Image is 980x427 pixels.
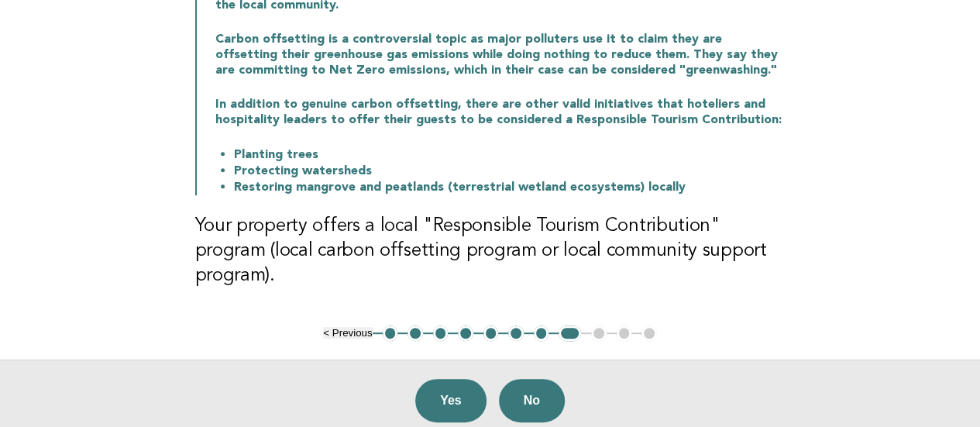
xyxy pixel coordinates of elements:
[323,327,372,339] button: < Previous
[433,325,449,341] button: 3
[234,163,786,179] li: Protecting watersheds
[559,325,581,341] button: 8
[215,32,786,78] p: Carbon offsetting is a controversial topic as major polluters use it to claim they are offsetting...
[234,146,786,163] li: Planting trees
[415,379,487,422] button: Yes
[534,325,549,341] button: 7
[215,97,786,128] p: In addition to genuine carbon offsetting, there are other valid initiatives that hoteliers and ho...
[458,325,473,341] button: 4
[407,325,423,341] button: 2
[499,379,565,422] button: No
[483,325,499,341] button: 5
[234,179,786,195] li: Restoring mangrove and peatlands (terrestrial wetland ecosystems) locally
[195,214,786,288] h3: Your property offers a local "Responsible Tourism Contribution" program (local carbon offsetting ...
[383,325,398,341] button: 1
[508,325,524,341] button: 6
